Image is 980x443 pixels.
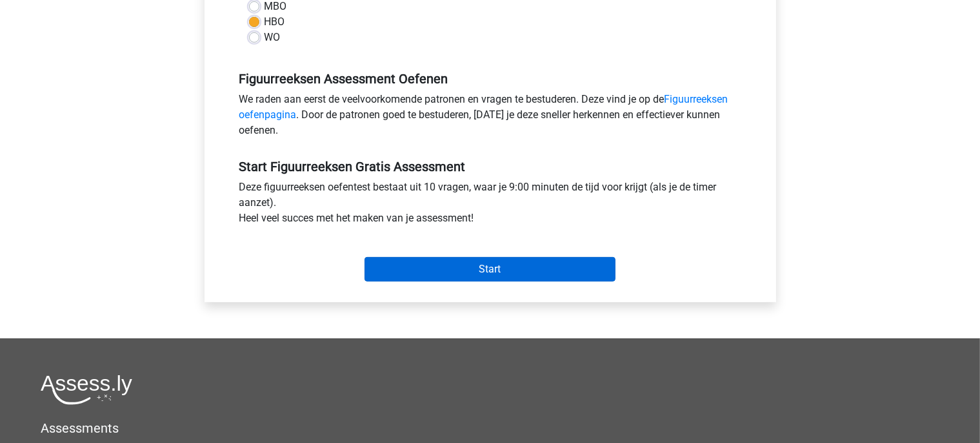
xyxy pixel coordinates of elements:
img: Assessly logo [41,375,132,405]
input: Start [365,257,615,282]
h5: Assessments [41,420,939,436]
label: HBO [265,14,285,30]
div: Deze figuurreeksen oefentest bestaat uit 10 vragen, waar je 9:00 minuten de tijd voor krijgt (als... [230,180,751,231]
div: We raden aan eerst de veelvoorkomende patronen en vragen te bestuderen. Deze vind je op de . Door... [230,92,751,143]
label: WO [265,30,281,45]
h5: Figuurreeksen Assessment Oefenen [239,71,741,87]
h5: Start Figuurreeksen Gratis Assessment [239,159,741,174]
